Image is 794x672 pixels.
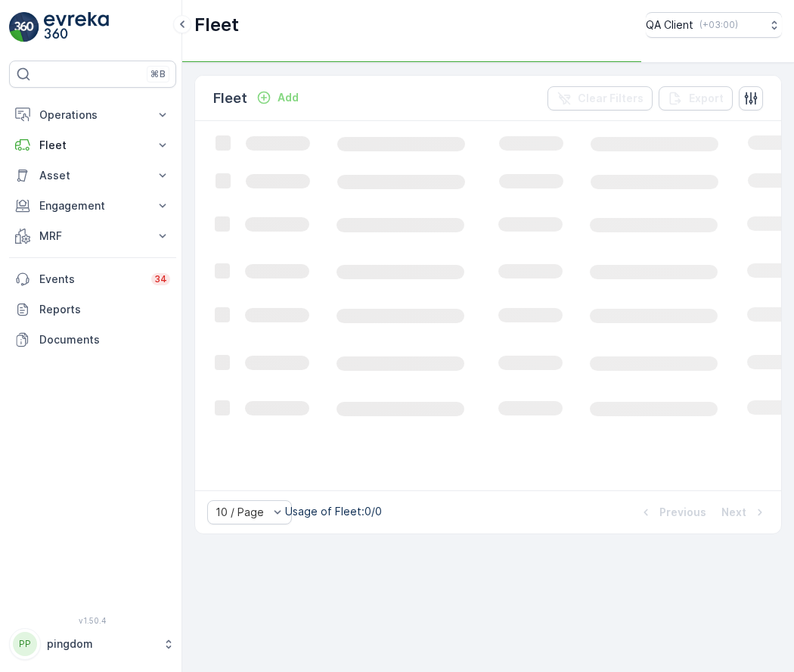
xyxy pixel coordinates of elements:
p: Asset [39,168,146,183]
p: MRF [39,229,146,244]
p: Fleet [213,88,247,109]
p: Add [278,90,299,105]
button: QA Client(+03:00) [646,12,782,38]
a: Events34 [9,264,176,294]
img: logo_light-DOdMpM7g.png [44,12,109,42]
p: Next [721,505,746,520]
p: Events [39,272,142,287]
button: Clear Filters [547,86,653,110]
p: QA Client [646,17,693,33]
p: Usage of Fleet : 0/0 [285,504,382,519]
p: Fleet [194,13,239,37]
p: Export [689,91,724,106]
div: PP [13,632,37,656]
span: v 1.50.4 [9,616,176,625]
a: Reports [9,294,176,325]
p: Fleet [39,138,146,153]
button: Asset [9,160,176,191]
p: Operations [39,107,146,123]
a: Documents [9,325,176,355]
p: Reports [39,302,170,317]
p: Previous [659,505,706,520]
p: ( +03:00 ) [699,19,738,31]
button: Export [659,86,733,110]
p: Clear Filters [578,91,644,106]
p: Engagement [39,198,146,213]
button: Previous [637,503,708,521]
button: Next [720,503,769,521]
button: Fleet [9,130,176,160]
p: ⌘B [150,68,166,80]
img: logo [9,12,39,42]
p: 34 [154,273,167,285]
button: MRF [9,221,176,251]
p: Documents [39,332,170,347]
button: Engagement [9,191,176,221]
button: Add [250,89,305,107]
button: Operations [9,100,176,130]
p: pingdom [47,636,155,652]
button: PPpingdom [9,628,176,660]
